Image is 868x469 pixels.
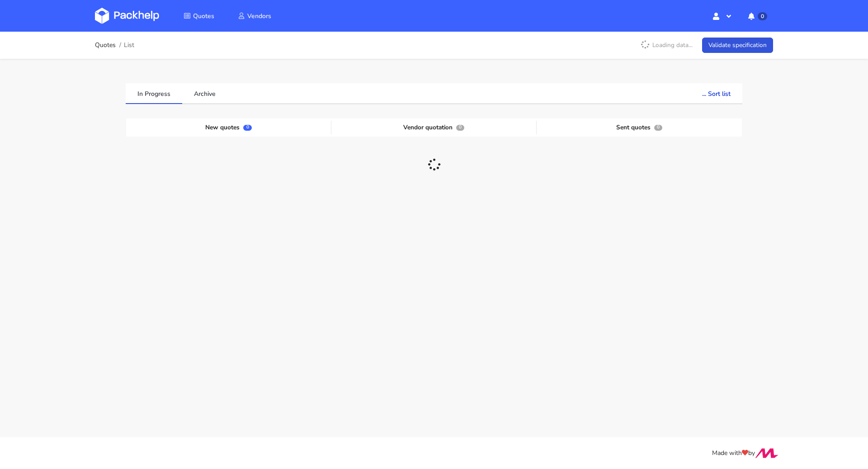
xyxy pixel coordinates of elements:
[654,125,662,131] span: 0
[95,42,116,49] a: Quotes
[636,38,697,53] p: Loading data...
[83,448,785,459] div: Made with by
[227,8,282,24] a: Vendors
[758,12,767,20] span: 0
[247,12,271,20] span: Vendors
[243,125,251,131] span: 0
[173,8,225,24] a: Quotes
[124,42,134,49] span: List
[690,83,742,103] button: ... Sort list
[456,125,464,131] span: 0
[193,12,214,20] span: Quotes
[331,121,537,134] div: Vendor quotation
[182,83,227,103] a: Archive
[95,36,134,54] nav: breadcrumb
[95,8,159,24] img: Dashboard
[741,8,773,24] button: 0
[537,121,742,134] div: Sent quotes
[702,38,773,53] a: Validate specification
[755,448,778,458] img: Move Closer
[126,121,331,134] div: New quotes
[126,83,182,103] a: In Progress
